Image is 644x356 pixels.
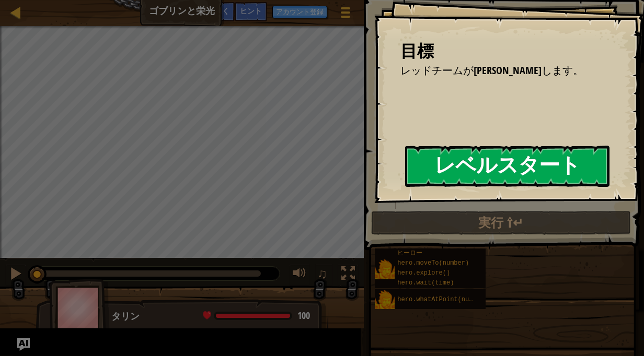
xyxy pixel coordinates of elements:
[387,63,605,78] li: Red team wins.
[203,311,310,321] div: health: 100 / 100
[297,309,310,322] span: 100
[375,290,395,310] img: portrait.png
[17,338,30,351] button: AIに聞く
[111,310,318,323] div: タリン
[317,266,328,281] span: ♫
[197,2,235,21] button: AIに聞く
[272,6,327,18] button: アカウント登録
[397,279,454,287] span: hero.wait(time)
[371,211,631,235] button: 実行 ⇧↵
[405,146,609,187] button: レベルスタート
[5,264,26,286] button: Ctrl + P: Pause
[400,63,583,77] span: レッドチームが[PERSON_NAME]します。
[397,269,450,277] span: hero.explore()
[202,6,229,16] span: AIに聞く
[400,39,607,63] div: 目標
[338,264,359,286] button: Toggle fullscreen
[240,6,262,16] span: ヒント
[332,2,359,27] button: ゲームメニューを見る
[375,259,395,279] img: portrait.png
[397,250,422,257] span: ヒーロー
[397,296,488,303] span: hero.whatAtPoint(number)
[397,259,469,267] span: hero.moveTo(number)
[289,264,310,286] button: 音量を調整する
[315,264,333,286] button: ♫
[49,279,110,337] img: thang_avatar_frame.png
